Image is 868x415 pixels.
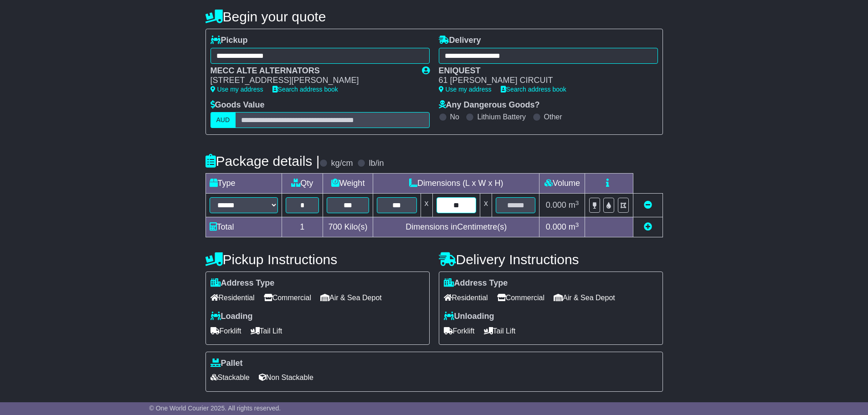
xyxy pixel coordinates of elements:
[569,222,579,231] span: m
[439,36,481,46] label: Delivery
[539,174,585,194] td: Volume
[444,312,494,322] label: Unloading
[575,221,579,228] sup: 3
[211,278,275,288] label: Address Type
[211,324,241,338] span: Forklift
[272,86,338,93] a: Search address book
[251,324,282,338] span: Tail Lift
[439,252,663,267] h4: Delivery Instructions
[205,252,430,267] h4: Pickup Instructions
[323,174,373,194] td: Weight
[546,200,566,210] span: 0.000
[444,278,508,288] label: Address Type
[546,222,566,231] span: 0.000
[450,113,459,121] label: No
[211,86,263,93] a: Use my address
[480,194,492,217] td: x
[439,100,540,110] label: Any Dangerous Goods?
[282,174,323,194] td: Qty
[205,217,282,237] td: Total
[444,324,475,338] span: Forklift
[373,174,539,194] td: Dimensions (L x W x H)
[569,200,579,210] span: m
[264,291,311,305] span: Commercial
[644,200,652,210] a: Remove this item
[205,9,663,24] h4: Begin your quote
[211,312,253,322] label: Loading
[444,291,488,305] span: Residential
[211,291,255,305] span: Residential
[421,194,432,217] td: x
[259,370,313,384] span: Non Stackable
[331,159,353,169] label: kg/cm
[211,100,265,110] label: Goods Value
[554,291,615,305] span: Air & Sea Depot
[544,113,562,121] label: Other
[320,291,382,305] span: Air & Sea Depot
[211,112,236,128] label: AUD
[329,222,342,231] span: 700
[484,324,516,338] span: Tail Lift
[205,154,320,169] h4: Package details |
[575,200,579,206] sup: 3
[211,359,243,369] label: Pallet
[501,86,566,93] a: Search address book
[211,76,413,86] div: [STREET_ADDRESS][PERSON_NAME]
[373,217,539,237] td: Dimensions in Centimetre(s)
[211,370,250,384] span: Stackable
[211,36,248,46] label: Pickup
[323,217,373,237] td: Kilo(s)
[205,174,282,194] td: Type
[149,405,281,412] span: © One World Courier 2025. All rights reserved.
[369,159,384,169] label: lb/in
[439,76,649,86] div: 61 [PERSON_NAME] CIRCUIT
[282,217,323,237] td: 1
[439,86,492,93] a: Use my address
[211,66,413,76] div: MECC ALTE ALTERNATORS
[497,291,544,305] span: Commercial
[439,66,649,76] div: ENIQUEST
[477,113,526,121] label: Lithium Battery
[644,222,652,231] a: Add new item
